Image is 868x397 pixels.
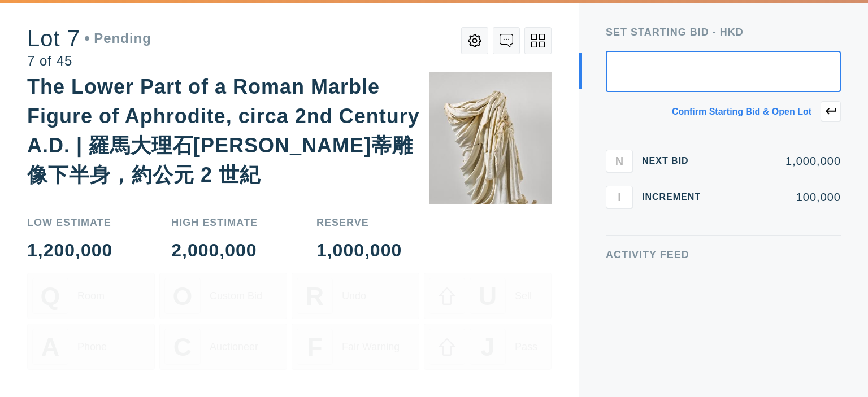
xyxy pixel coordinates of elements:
div: 1,000,000 [719,155,841,167]
div: 1,000,000 [316,241,402,259]
div: Reserve [316,217,402,228]
div: Confirm starting bid & open lot [672,107,811,116]
div: Low Estimate [27,217,112,228]
div: 7 of 45 [27,54,151,68]
span: N [615,154,623,167]
div: Next Bid [642,156,710,165]
div: Set Starting bid - HKD [606,27,841,37]
div: Increment [642,193,710,202]
div: 1,200,000 [27,241,112,259]
div: The Lower Part of a Roman Marble Figure of Aphrodite, circa 2nd Century A.D. | 羅馬大理石[PERSON_NAME]... [27,75,420,186]
button: N [606,150,633,172]
button: I [606,186,633,208]
div: 2,000,000 [171,241,258,259]
div: Activity Feed [606,250,841,260]
div: Lot 7 [27,27,151,50]
div: Pending [85,32,151,45]
span: I [618,190,621,203]
div: High Estimate [171,217,258,228]
div: 100,000 [719,191,841,203]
